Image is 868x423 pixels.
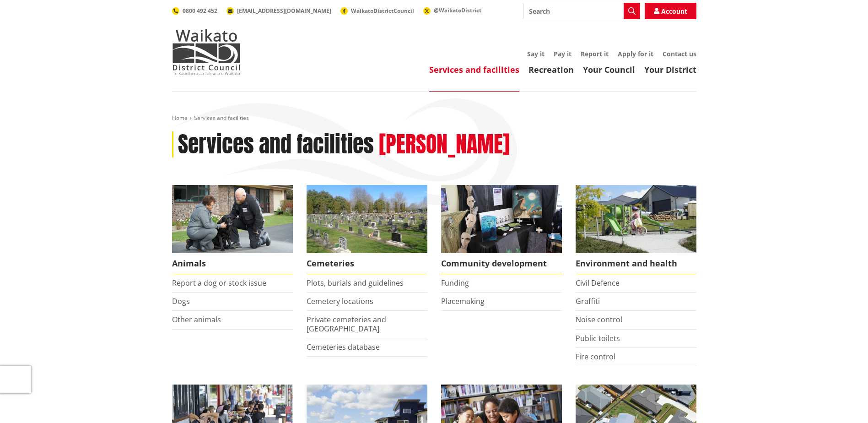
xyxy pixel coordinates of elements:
[441,278,469,288] a: Funding
[576,333,620,343] a: Public toilets
[663,49,696,58] a: Contact us
[441,253,562,274] span: Community development
[351,7,414,15] span: WaikatoDistrictCouncil
[576,185,696,274] a: New housing in Pokeno Environment and health
[172,7,217,15] a: 0800 492 452
[172,315,221,325] a: Other animals
[581,49,609,58] a: Report it
[307,185,427,253] img: Huntly Cemetery
[528,64,574,75] a: Recreation
[576,278,620,288] a: Civil Defence
[523,3,640,19] input: Search input
[576,315,622,325] a: Noise control
[307,185,427,274] a: Huntly Cemetery Cemeteries
[576,253,696,274] span: Environment and health
[645,3,696,19] a: Account
[172,296,190,306] a: Dogs
[172,114,188,122] a: Home
[527,49,545,58] a: Say it
[307,342,380,352] a: Cemeteries database
[379,131,510,158] h2: [PERSON_NAME]
[576,352,615,362] a: Fire control
[237,7,331,15] span: [EMAIL_ADDRESS][DOMAIN_NAME]
[576,185,696,253] img: New housing in Pokeno
[172,114,696,122] nav: breadcrumb
[226,7,331,15] a: [EMAIL_ADDRESS][DOMAIN_NAME]
[307,315,386,333] a: Private cemeteries and [GEOGRAPHIC_DATA]
[172,278,266,288] a: Report a dog or stock issue
[554,49,571,58] a: Pay it
[172,253,293,274] span: Animals
[307,278,404,288] a: Plots, burials and guidelines
[441,296,485,306] a: Placemaking
[172,29,241,75] img: Waikato District Council - Te Kaunihera aa Takiwaa o Waikato
[441,185,562,253] img: Matariki Travelling Suitcase Art Exhibition
[576,296,600,306] a: Graffiti
[307,296,373,306] a: Cemetery locations
[172,185,293,253] img: Animal Control
[583,64,635,75] a: Your Council
[441,185,562,274] a: Matariki Travelling Suitcase Art Exhibition Community development
[172,185,293,274] a: Waikato District Council Animal Control team Animals
[429,64,519,75] a: Services and facilities
[178,131,374,158] h1: Services and facilities
[183,7,217,15] span: 0800 492 452
[434,6,481,14] span: @WaikatoDistrict
[340,7,414,15] a: WaikatoDistrictCouncil
[194,114,249,122] span: Services and facilities
[644,64,696,75] a: Your District
[307,253,427,274] span: Cemeteries
[423,6,481,14] a: @WaikatoDistrict
[618,49,653,58] a: Apply for it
